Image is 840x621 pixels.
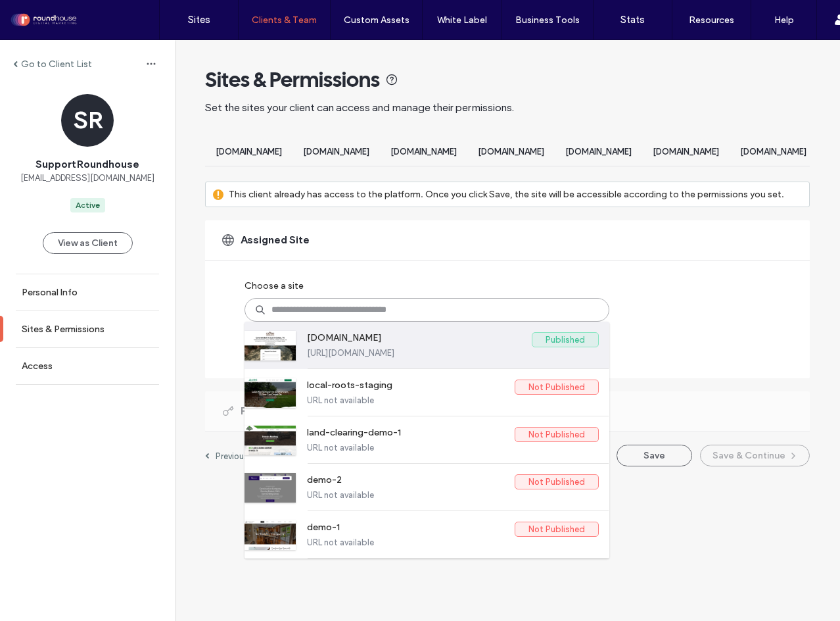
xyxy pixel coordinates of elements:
label: Not Published [515,380,599,395]
label: Choose a site [245,274,304,298]
label: URL not available [307,537,599,547]
span: Assigned Site [241,233,310,247]
label: Published [532,332,599,347]
span: [DOMAIN_NAME] [565,147,632,157]
span: Permissions [241,404,302,418]
label: land-clearing-demo-1 [307,427,515,443]
label: [URL][DOMAIN_NAME] [307,348,599,358]
span: [DOMAIN_NAME] [740,147,806,157]
label: Clients & Team [252,14,317,26]
span: [EMAIL_ADDRESS][DOMAIN_NAME] [20,172,154,185]
label: URL not available [307,490,599,500]
label: Access [22,360,53,372]
label: Not Published [515,522,599,537]
label: Not Published [515,474,599,489]
label: Stats [620,14,645,26]
label: Personal Info [22,287,78,298]
button: View as Client [43,232,133,254]
label: demo-2 [307,474,515,490]
span: [DOMAIN_NAME] [653,147,719,157]
label: Previous [216,451,248,461]
label: Help [774,14,794,26]
label: Business Tools [515,14,580,26]
label: [DOMAIN_NAME] [307,332,532,348]
span: [DOMAIN_NAME] [478,147,544,157]
label: White Label [437,14,487,26]
span: Help [30,9,57,21]
a: Previous [205,451,248,461]
label: URL not available [307,443,599,453]
div: SR [61,94,114,147]
label: Resources [689,14,734,26]
label: Custom Assets [344,14,409,26]
label: Sites [188,14,210,26]
span: Sites & Permissions [205,66,380,93]
span: [DOMAIN_NAME] [303,147,369,157]
button: Save [617,445,692,466]
span: [DOMAIN_NAME] [390,147,457,157]
span: Set the sites your client can access and manage their permissions. [205,101,514,114]
label: This client already has access to the platform. Once you click Save, the site will be accessible ... [229,182,784,207]
label: URL not available [307,395,599,405]
span: [DOMAIN_NAME] [216,147,282,157]
div: Active [76,199,100,211]
label: local-roots-staging [307,380,515,395]
label: Not Published [515,427,599,442]
label: Sites & Permissions [22,324,105,335]
label: demo-1 [307,522,515,537]
label: Go to Client List [21,59,92,70]
span: Support Roundhouse [35,157,139,172]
